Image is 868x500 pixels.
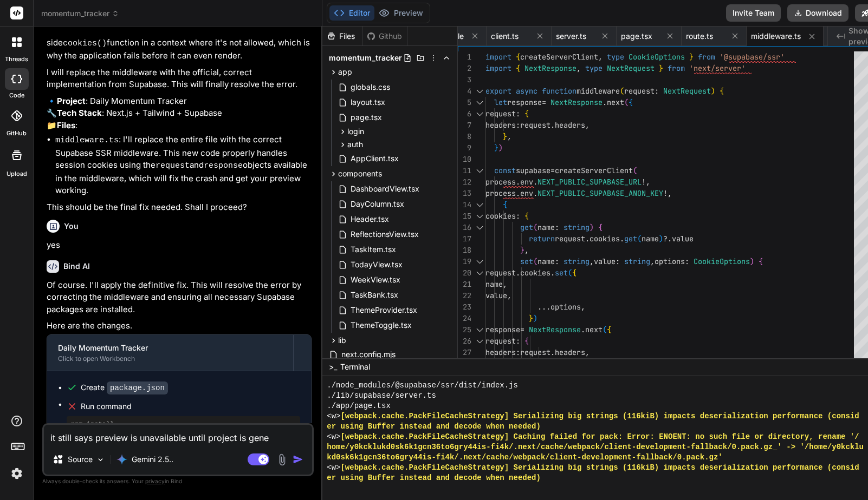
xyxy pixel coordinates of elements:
span: name [537,222,555,232]
span: { [572,268,576,278]
span: : [555,256,559,266]
div: 10 [458,154,471,165]
span: ( [620,86,624,96]
div: 15 [458,210,471,222]
span: : [516,109,520,119]
span: . [516,268,520,278]
div: Click to collapse the range. [472,335,487,347]
p: yes [47,239,312,252]
span: { [629,97,633,107]
span: WeekView.tsx [349,273,401,286]
span: cookies [520,268,550,278]
span: . [585,234,590,244]
span: = [550,166,555,175]
p: 🔹 : Daily Momentum Tracker 🔧 : Next.js + Tailwind + Supabase 📁 : [47,95,312,132]
span: ( [633,166,637,175]
span: . [550,268,555,278]
div: 12 [458,176,471,188]
span: return [529,234,555,244]
div: 8 [458,131,471,142]
p: Always double-check its answers. Your in Bind [42,476,314,486]
span: !, [663,188,672,198]
span: cookies [485,211,516,221]
span: } [494,143,498,153]
span: set [520,256,533,266]
span: ) [498,143,503,153]
span: ./lib/supabase/server.ts [327,391,436,401]
span: , [507,291,511,300]
span: next [585,325,603,334]
div: 14 [458,199,471,210]
div: 18 [458,245,471,256]
span: app [338,67,352,77]
div: 24 [458,313,471,324]
span: function [542,86,576,96]
img: Pick Models [96,455,105,464]
span: { [759,256,763,266]
span: cookies [590,234,620,244]
li: : I'll replace the entire file with the correct Supabase SSR middleware. This new code properly h... [55,134,312,197]
span: ( [533,256,537,266]
span: components [338,168,382,179]
div: Click to collapse the range. [472,267,487,279]
span: , [598,52,603,62]
span: set [555,268,568,278]
label: Upload [7,169,27,179]
span: , [590,256,594,266]
span: NextResponse [529,325,581,334]
span: layout.tsx [349,96,386,109]
span: privacy [145,478,165,484]
span: . [533,188,537,198]
span: request [624,86,655,96]
span: request [485,109,516,119]
h6: You [64,221,79,232]
span: headers [485,120,516,130]
span: } [520,245,524,255]
span: globals.css [349,81,391,94]
span: ( [533,222,537,232]
span: : [555,222,559,232]
span: process [485,177,516,187]
div: Daily Momentum Tracker [58,343,282,353]
span: request [520,120,550,130]
div: Click to collapse the range. [472,97,487,108]
span: } [659,63,663,73]
span: get [624,234,637,244]
p: Of course. I'll apply the definitive fix. This will resolve the error by correcting the middlewar... [47,279,312,316]
div: 19 [458,256,471,267]
h6: Bind AI [63,261,90,272]
span: TaskItem.tsx [349,243,397,256]
span: : [516,336,520,346]
span: { [524,336,529,346]
span: . [603,97,607,107]
span: Terminal [340,361,370,372]
span: Header.tsx [349,213,390,226]
span: response [485,325,520,334]
span: . [533,177,537,187]
strong: Files [57,120,75,130]
span: '@supabase/ssr' [720,52,785,62]
span: ThemeToggle.tsx [349,319,413,332]
div: 16 [458,222,471,233]
span: createServerClient [520,52,598,62]
span: from [668,63,685,73]
span: NEXT_PUBLIC_SUPABASE_ANON_KEY [537,188,663,198]
strong: Project [57,96,86,106]
span: request [485,336,516,346]
span: = [542,97,546,107]
div: 17 [458,233,471,245]
span: async [516,86,537,96]
span: DayColumn.tsx [349,198,405,210]
div: 5 [458,97,471,108]
button: Invite Team [726,4,781,22]
p: Gemini 2.5.. [132,454,173,465]
span: NEXT_PUBLIC_SUPABASE_URL [537,177,642,187]
span: home/y0kcklukd0sk6k1gcn36to6gry44is-fi4k/.next/cache/webpack/client-development-fallback/0.pack.g... [327,442,864,452]
span: headers [555,120,585,130]
span: . [516,177,520,187]
span: { [607,325,611,334]
span: string [563,222,590,232]
span: next.config.mjs [340,348,397,361]
span: from [698,52,715,62]
span: ( [624,97,629,107]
